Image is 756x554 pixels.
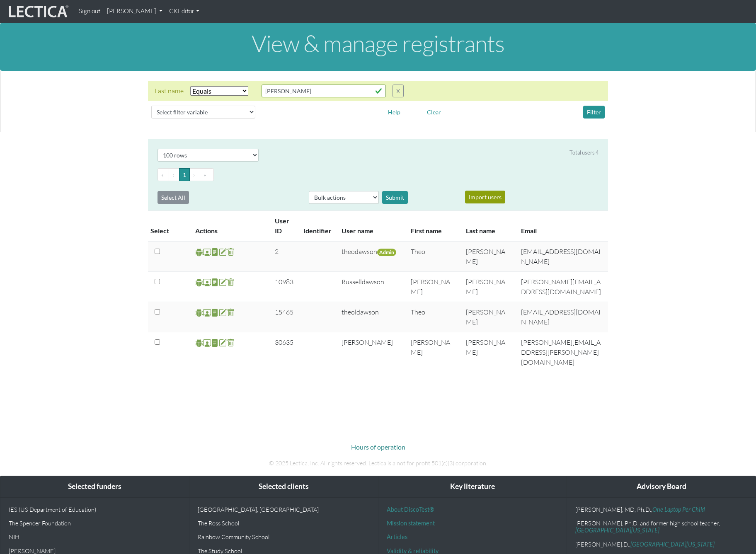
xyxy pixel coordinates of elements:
p: [PERSON_NAME].D., [575,541,747,548]
th: Email [516,210,608,241]
span: delete [227,278,235,287]
a: Help [384,107,404,115]
p: © 2025 Lectica, Inc. All rights reserved. Lectica is a not for profit 501(c)(3) corporation. [148,459,608,468]
button: Import users [465,191,505,203]
a: Mission statement [387,520,435,527]
span: Staff [203,278,211,287]
p: NIH [9,533,181,540]
button: Filter [583,106,605,119]
button: Help [384,106,404,119]
span: Staff [203,338,211,348]
span: account update [219,338,227,348]
td: [PERSON_NAME] [461,332,516,372]
td: [EMAIL_ADDRESS][DOMAIN_NAME] [516,302,608,332]
span: account update [219,308,227,317]
span: account update [219,278,227,287]
td: [PERSON_NAME][EMAIL_ADDRESS][DOMAIN_NAME] [516,271,608,302]
span: reports [211,308,219,317]
a: [GEOGRAPHIC_DATA][US_STATE] [630,541,715,548]
td: theoldawson [337,302,406,332]
td: Theo [406,302,461,332]
div: Selected clients [189,476,378,497]
button: X [393,85,404,97]
span: account update [219,247,227,257]
img: lecticalive [7,4,69,19]
a: [GEOGRAPHIC_DATA][US_STATE] [575,527,659,534]
span: Staff [203,308,211,317]
td: 15465 [270,302,298,332]
td: [PERSON_NAME] [461,241,516,272]
div: Submit [382,191,408,204]
span: delete [227,308,235,317]
p: Rainbow Community School [198,533,370,540]
th: Last name [461,210,516,241]
td: 30635 [270,332,298,372]
p: [GEOGRAPHIC_DATA], [GEOGRAPHIC_DATA] [198,506,370,513]
div: Key literature [378,476,567,497]
a: About DiscoTest® [387,506,434,513]
span: reports [211,338,219,348]
p: [PERSON_NAME], Ph.D. and former high school teacher, [575,520,747,534]
a: [PERSON_NAME] [104,3,166,19]
span: Staff [203,247,211,257]
td: theodawson [337,241,406,272]
ul: Pagination [157,168,598,181]
th: Identifier [298,210,337,241]
td: 10983 [270,271,298,302]
th: First name [406,210,461,241]
a: Articles [387,533,407,540]
td: [PERSON_NAME] [461,271,516,302]
a: Sign out [75,3,104,19]
div: Advisory Board [567,476,756,497]
p: The Spencer Foundation [9,520,181,527]
button: Clear [423,106,445,119]
div: Total users 4 [569,149,598,157]
span: reports [211,247,219,257]
a: Hours of operation [351,443,405,451]
div: Selected funders [0,476,189,497]
td: [PERSON_NAME][EMAIL_ADDRESS][PERSON_NAME][DOMAIN_NAME] [516,332,608,372]
td: [PERSON_NAME] [406,271,461,302]
span: delete [227,338,235,348]
td: 2 [270,241,298,272]
th: User name [337,210,406,241]
th: Actions [190,210,270,241]
td: Theo [406,241,461,272]
a: One Laptop Per Child [652,506,705,513]
span: delete [227,247,235,257]
div: Last name [155,86,184,96]
p: IES (US Department of Education) [9,506,181,513]
span: Admin [377,249,396,256]
td: Russelldawson [337,271,406,302]
span: reports [211,278,219,287]
td: [PERSON_NAME] [337,332,406,372]
button: Go to page 1 [179,168,190,181]
a: CKEditor [166,3,203,19]
p: [PERSON_NAME], MD, Ph.D., [575,506,747,513]
td: [EMAIL_ADDRESS][DOMAIN_NAME] [516,241,608,272]
th: User ID [270,210,298,241]
h1: View & manage registrants [7,31,749,56]
th: Select [148,210,190,241]
td: [PERSON_NAME] [406,332,461,372]
button: Select All [157,191,189,204]
p: The Ross School [198,520,370,527]
td: [PERSON_NAME] [461,302,516,332]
